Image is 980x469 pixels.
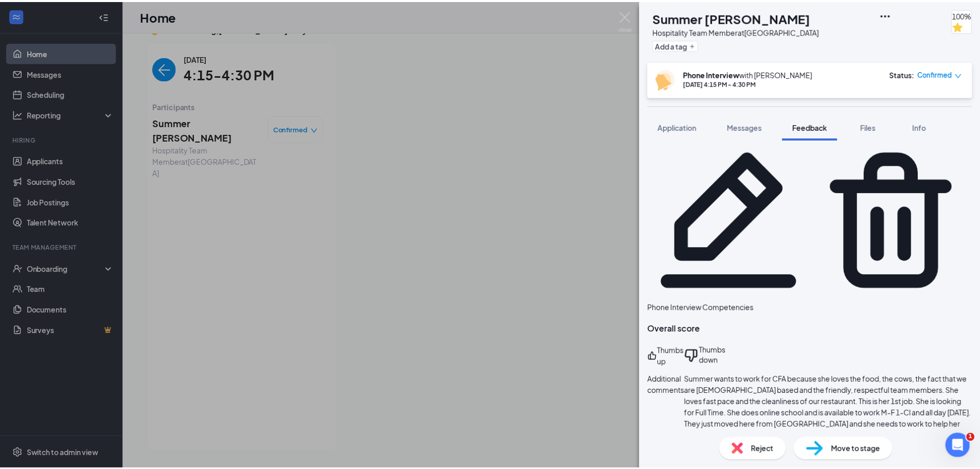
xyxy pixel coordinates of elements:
[757,444,779,455] span: Reject
[652,374,689,453] span: Additional comments
[838,444,887,455] span: Move to stage
[652,323,979,335] h3: Overall score
[896,68,921,79] div: Status :
[663,122,702,131] span: Application
[953,434,977,459] iframe: Intercom live chat
[657,39,703,50] button: PlusAdd a tag
[652,138,816,302] svg: Pencil
[657,8,816,26] h1: Summer [PERSON_NAME]
[689,374,979,453] span: Summer wants to work for CFA because she loves the food, the cows, the fact that we are [DEMOGRAP...
[652,303,759,312] span: Phone Interview Competencies
[688,79,818,88] div: [DATE] 4:15 PM - 4:30 PM
[962,71,969,78] span: down
[924,68,959,79] span: Confirmed
[959,9,979,20] span: 100%
[688,69,745,78] b: Phone Interview
[867,122,882,131] span: Files
[689,345,704,368] svg: ThumbsDown
[886,8,898,21] svg: Ellipses
[798,122,833,131] span: Feedback
[704,345,736,368] div: Thumbs down
[688,68,818,79] div: with [PERSON_NAME]
[694,42,701,48] svg: Plus
[657,26,825,36] div: Hospitality Team Member at [GEOGRAPHIC_DATA]
[652,345,662,368] svg: ThumbsUp
[816,138,979,302] svg: Trash
[662,345,689,368] div: Thumbs up
[733,122,768,131] span: Messages
[919,122,933,131] span: Info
